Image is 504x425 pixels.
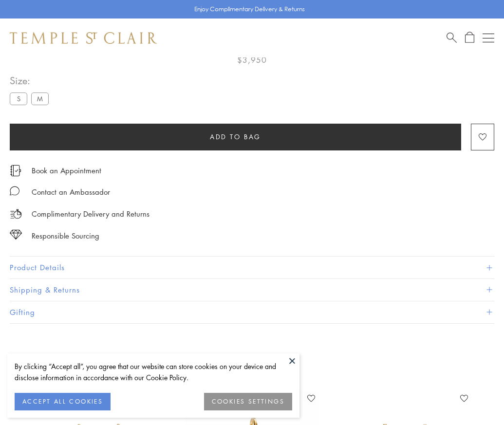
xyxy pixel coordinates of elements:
button: Shipping & Returns [10,279,494,301]
div: Contact an Ambassador [32,186,110,198]
img: icon_appointment.svg [10,165,21,176]
button: ACCEPT ALL COOKIES [15,393,111,410]
img: MessageIcon-01_2.svg [10,186,19,196]
a: Search [447,32,457,44]
a: Open Shopping Bag [465,32,474,44]
button: Open navigation [483,32,494,44]
span: Size: [10,73,53,89]
label: S [10,92,27,105]
label: M [31,92,49,105]
button: COOKIES SETTINGS [204,393,292,410]
button: Gifting [10,301,494,323]
img: Temple St. Clair [10,32,157,44]
img: icon_sourcing.svg [10,230,22,240]
p: Enjoy Complimentary Delivery & Returns [194,4,305,14]
span: $3,950 [237,54,267,66]
p: Complimentary Delivery and Returns [32,208,149,220]
a: Book an Appointment [32,165,101,176]
div: Responsible Sourcing [32,230,99,242]
button: Product Details [10,257,494,278]
span: Add to bag [210,131,261,142]
img: icon_delivery.svg [10,208,22,220]
div: By clicking “Accept all”, you agree that our website can store cookies on your device and disclos... [15,361,292,383]
button: Add to bag [10,124,461,150]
